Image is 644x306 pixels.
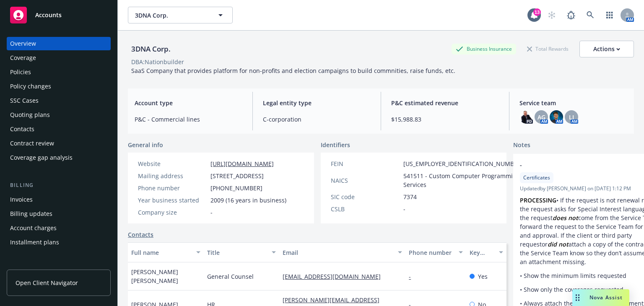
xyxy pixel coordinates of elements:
[7,181,111,189] div: Billing
[16,278,78,287] span: Open Client Navigator
[138,184,207,192] div: Phone number
[470,248,494,257] div: Key contact
[263,99,371,107] span: Legal entity type
[409,248,453,257] div: Phone number
[35,12,62,18] span: Accounts
[7,137,111,150] a: Contract review
[207,272,254,281] span: General Counsel
[10,207,52,220] div: Billing updates
[10,65,31,79] div: Policies
[210,208,213,217] span: -
[7,221,111,235] a: Account charges
[543,7,560,23] a: Start snowing
[283,248,393,257] div: Email
[138,196,207,205] div: Year business started
[138,171,207,180] div: Mailing address
[131,248,191,257] div: Full name
[572,289,583,306] div: Drag to move
[7,3,111,27] a: Accounts
[7,151,111,164] a: Coverage gap analysis
[131,57,184,66] div: DBA: Nationbuilder
[7,80,111,93] a: Policy changes
[7,37,111,50] a: Overview
[403,159,523,168] span: [US_EMPLOYER_IDENTIFICATION_NUMBER]
[128,242,204,262] button: Full name
[131,67,455,75] span: SaaS Company that provides platform for non-profits and election campaigns to build commnities, r...
[331,159,400,168] div: FEIN
[204,242,280,262] button: Title
[466,242,506,262] button: Key contact
[321,140,350,149] span: Identifiers
[391,115,499,124] span: $15,988.83
[138,208,207,217] div: Company size
[10,80,51,93] div: Policy changes
[409,272,418,280] a: -
[519,110,533,124] img: photo
[391,99,499,107] span: P&C estimated revenue
[593,41,620,57] div: Actions
[10,221,57,235] div: Account charges
[10,236,59,249] div: Installment plans
[10,108,50,122] div: Quoting plans
[10,137,54,150] div: Contract review
[7,65,111,79] a: Policies
[7,193,111,206] a: Invoices
[128,140,163,149] span: General info
[533,8,541,16] div: 13
[520,161,644,169] span: -
[210,160,274,168] a: [URL][DOMAIN_NAME]
[523,44,573,54] div: Total Rewards
[135,11,208,20] span: 3DNA Corp.
[589,294,623,301] span: Nova Assist
[452,44,516,54] div: Business Insurance
[10,193,33,206] div: Invoices
[10,51,36,65] div: Coverage
[538,113,545,122] span: AG
[553,214,578,222] em: does not
[550,110,563,124] img: photo
[7,94,111,107] a: SSC Cases
[210,196,286,205] span: 2009 (16 years in business)
[403,192,417,201] span: 7374
[513,140,530,150] span: Notes
[519,99,627,107] span: Service team
[478,272,488,281] span: Yes
[128,7,233,23] button: 3DNA Corp.
[138,159,207,168] div: Website
[128,44,174,54] div: 3DNA Corp.
[207,248,267,257] div: Title
[210,184,262,192] span: [PHONE_NUMBER]
[403,171,523,189] span: 541511 - Custom Computer Programming Services
[10,122,34,136] div: Contacts
[563,7,579,23] a: Report a Bug
[7,207,111,220] a: Billing updates
[601,7,618,23] a: Switch app
[10,94,39,107] div: SSC Cases
[569,113,574,122] span: LI
[403,205,405,213] span: -
[10,151,73,164] div: Coverage gap analysis
[331,205,400,213] div: CSLB
[135,99,242,107] span: Account type
[10,37,36,50] div: Overview
[548,240,569,248] em: did not
[520,196,556,204] strong: PROCESSING
[331,176,400,185] div: NAICS
[128,230,153,239] a: Contacts
[7,108,111,122] a: Quoting plans
[210,171,264,180] span: [STREET_ADDRESS]
[572,289,629,306] button: Nova Assist
[263,115,371,124] span: C-corporation
[7,51,111,65] a: Coverage
[405,242,466,262] button: Phone number
[7,122,111,136] a: Contacts
[279,242,405,262] button: Email
[7,236,111,249] a: Installment plans
[579,41,634,57] button: Actions
[283,272,387,280] a: [EMAIL_ADDRESS][DOMAIN_NAME]
[131,267,200,285] span: [PERSON_NAME] [PERSON_NAME]
[135,115,242,124] span: P&C - Commercial lines
[582,7,599,23] a: Search
[331,192,400,201] div: SIC code
[523,174,550,182] span: Certificates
